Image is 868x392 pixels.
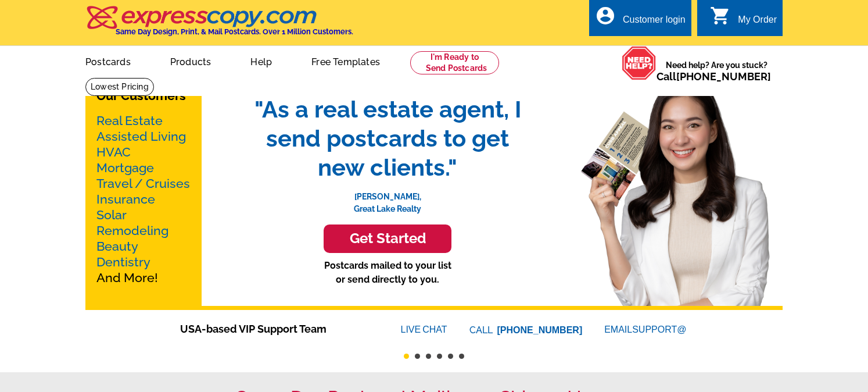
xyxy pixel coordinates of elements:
p: And More! [96,113,191,286]
a: Products [152,47,230,74]
span: Call [657,70,771,83]
a: Assisted Living [96,129,186,144]
a: Travel / Cruises [96,176,190,191]
a: Same Day Design, Print, & Mail Postcards. Over 1 Million Customers. [85,14,353,36]
a: Dentistry [96,255,150,269]
div: My Order [738,15,777,31]
p: Postcards mailed to your list or send directly to you. [242,259,533,287]
a: Remodeling [96,223,168,238]
font: CALL [469,323,494,337]
font: SUPPORT@ [632,323,688,337]
a: account_circle Customer login [595,13,686,27]
button: 6 of 6 [459,354,464,359]
span: USA-based VIP Support Team [180,321,366,337]
a: LIVECHAT [401,325,447,334]
a: Solar [96,208,127,222]
a: Free Templates [293,47,399,74]
a: EMAILSUPPORT@ [604,325,688,334]
button: 3 of 6 [426,354,431,359]
div: Customer login [623,15,686,31]
a: Mortgage [96,161,154,175]
i: shopping_cart [710,5,731,26]
h3: Get Started [338,230,437,247]
a: HVAC [96,145,131,159]
a: Get Started [242,224,533,253]
a: Insurance [96,192,155,206]
p: [PERSON_NAME], Great Lake Realty [242,182,533,215]
button: 5 of 6 [448,354,453,359]
span: "As a real estate agent, I send postcards to get new clients." [242,95,533,182]
a: Beauty [96,239,138,254]
h4: Same Day Design, Print, & Mail Postcards. Over 1 Million Customers. [116,27,353,36]
button: 4 of 6 [437,354,442,359]
span: Need help? Are you stuck? [657,59,777,83]
font: LIVE [401,323,423,337]
a: [PHONE_NUMBER] [497,325,583,335]
img: help [622,46,657,80]
a: Real Estate [96,113,163,128]
a: Help [232,47,290,74]
button: 1 of 6 [404,354,409,359]
i: account_circle [595,5,616,26]
a: shopping_cart My Order [710,13,777,27]
button: 2 of 6 [415,354,420,359]
a: Postcards [67,47,149,74]
a: [PHONE_NUMBER] [676,70,771,83]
